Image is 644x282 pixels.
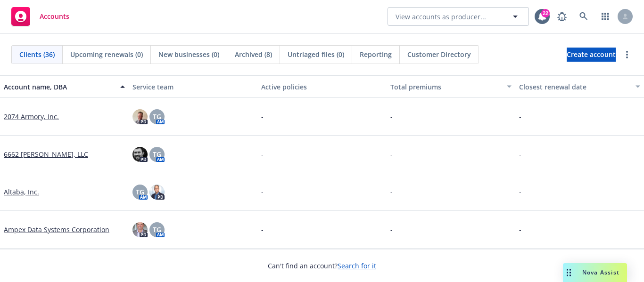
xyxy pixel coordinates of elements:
span: Can't find an account? [268,261,376,271]
img: photo [132,147,148,162]
div: 22 [541,9,550,17]
span: - [261,187,264,197]
span: - [390,149,393,159]
span: Create account [567,46,616,64]
a: Switch app [596,7,615,26]
div: Total premiums [390,82,501,92]
span: - [519,187,521,197]
button: Service team [129,75,257,98]
a: 2074 Armory, Inc. [4,112,59,121]
span: - [261,225,264,234]
img: photo [132,222,148,237]
span: Clients (36) [19,49,55,59]
div: Closest renewal date [519,82,630,92]
span: - [390,225,393,234]
span: - [390,187,393,197]
img: photo [132,109,148,124]
span: - [261,112,264,121]
span: - [261,149,264,159]
span: - [519,112,521,121]
a: Search [574,7,593,26]
span: New businesses (0) [158,49,219,59]
div: Active policies [261,82,382,92]
a: Search for it [338,261,376,270]
button: View accounts as producer... [388,7,529,26]
div: Account name, DBA [4,82,115,92]
button: Closest renewal date [515,75,644,98]
span: Accounts [40,13,69,20]
a: 6662 [PERSON_NAME], LLC [4,149,88,159]
a: Accounts [8,3,73,30]
div: Service team [132,82,254,92]
span: Reporting [360,49,392,59]
span: TG [153,112,161,121]
img: photo [149,185,165,200]
a: Create account [567,48,616,62]
button: Total premiums [387,75,515,98]
span: TG [136,187,144,197]
span: TG [153,225,161,234]
span: TG [153,149,161,159]
span: - [390,112,393,121]
a: Report a Bug [553,7,571,26]
span: Nova Assist [582,268,619,276]
a: more [621,49,633,60]
a: Ampex Data Systems Corporation [4,225,109,234]
a: Altaba, Inc. [4,187,39,197]
span: Archived (8) [235,49,272,59]
span: Upcoming renewals (0) [70,49,143,59]
span: - [519,149,521,159]
span: - [519,225,521,234]
button: Nova Assist [563,263,627,282]
span: View accounts as producer... [396,12,486,22]
span: Customer Directory [407,49,471,59]
span: Untriaged files (0) [288,49,344,59]
div: Drag to move [563,263,575,282]
button: Active policies [257,75,386,98]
